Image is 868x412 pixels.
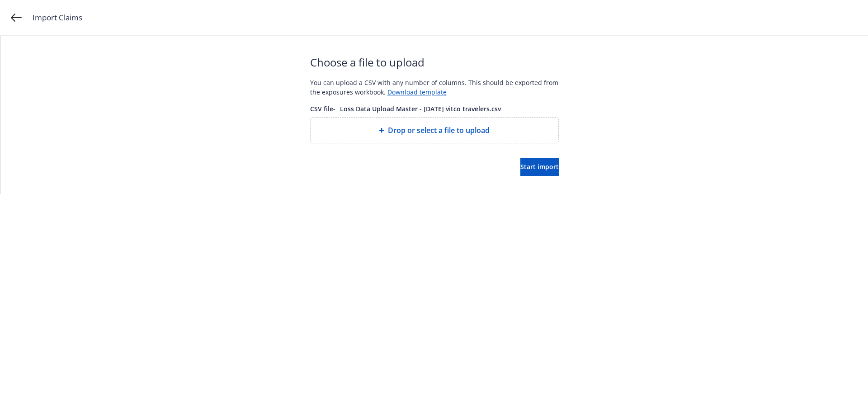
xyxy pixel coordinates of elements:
[310,78,559,97] div: You can upload a CSV with any number of columns. This should be exported from the exposures workb...
[388,125,490,136] span: Drop or select a file to upload
[310,117,559,143] div: Drop or select a file to upload
[387,88,447,96] a: Download template
[310,104,559,114] span: CSV file - _Loss Data Upload Master - [DATE] vitco travelers.csv
[520,162,559,171] span: Start import
[520,158,559,176] button: Start import
[33,12,82,24] span: Import Claims
[310,54,559,71] span: Choose a file to upload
